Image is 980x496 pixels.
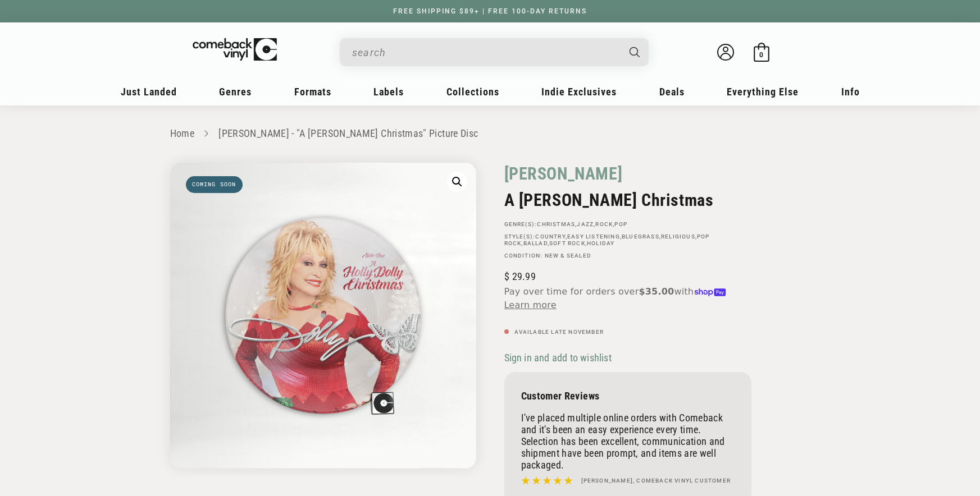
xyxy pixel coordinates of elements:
[170,126,810,142] nav: breadcrumbs
[587,240,614,246] a: Holiday
[759,50,763,59] span: 0
[373,86,404,98] span: Labels
[504,270,509,282] span: $
[121,86,177,98] span: Just Landed
[567,233,620,240] a: Easy Listening
[170,127,194,139] a: Home
[218,127,478,139] a: [PERSON_NAME] - "A [PERSON_NAME] Christmas" Picture Disc
[504,352,612,364] span: Sign in and add to wishlist
[504,252,751,259] p: Condition: New & Sealed
[514,329,604,335] span: Available Late November
[504,163,623,185] a: [PERSON_NAME]
[504,351,615,364] button: Sign in and add to wishlist
[340,38,649,66] div: Search
[186,176,243,193] span: Coming soon
[659,86,685,98] span: Deals
[521,474,573,488] img: star5.svg
[219,86,252,98] span: Genres
[595,221,613,227] a: Rock
[614,221,627,227] a: Pop
[537,221,575,227] a: Christmas
[535,233,565,240] a: Country
[727,86,799,98] span: Everything Else
[523,240,548,246] a: Ballad
[294,86,331,98] span: Formats
[619,38,650,66] button: Search
[521,412,735,471] p: I've placed multiple online orders with Comeback and it's been an easy experience every time. Sel...
[504,233,751,247] p: STYLE(S): , , , , , , ,
[622,233,659,240] a: Bluegrass
[504,270,536,282] span: 29.99
[549,240,585,246] a: Soft Rock
[661,233,695,240] a: Religious
[352,41,618,64] input: search
[521,390,735,402] p: Customer Reviews
[581,476,731,485] h4: [PERSON_NAME], Comeback Vinyl customer
[504,233,710,246] a: Pop Rock
[577,221,594,227] a: Jazz
[541,86,617,98] span: Indie Exclusives
[504,221,751,228] p: GENRE(S): , , ,
[446,86,499,98] span: Collections
[841,86,860,98] span: Info
[382,7,598,15] a: FREE SHIPPING $89+ | FREE 100-DAY RETURNS
[504,190,751,210] h2: A [PERSON_NAME] Christmas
